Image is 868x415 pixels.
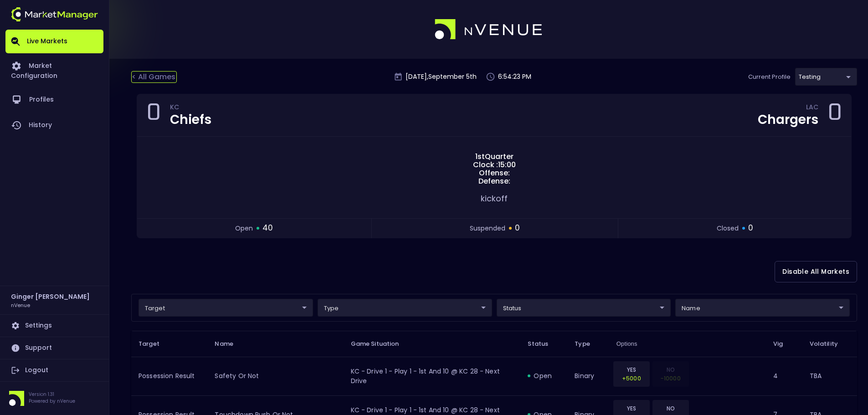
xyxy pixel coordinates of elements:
[131,71,177,83] div: < All Games
[131,357,207,395] td: Possession Result
[146,102,161,129] div: 0
[658,365,683,374] p: NO
[5,113,103,138] a: History
[748,72,791,82] p: Current Profile
[476,169,513,177] span: Offense:
[29,398,75,405] p: Powered by nVenue
[758,113,818,126] div: Chargers
[515,222,520,234] span: 0
[5,30,103,53] a: Live Markets
[262,222,273,234] span: 40
[795,68,857,86] div: target
[351,340,411,348] span: Game Situation
[497,299,671,317] div: target
[609,331,766,357] th: Options
[575,340,602,348] span: Type
[470,161,519,169] span: Clock : 15:00
[11,302,30,308] h3: nVenue
[658,404,683,413] p: NO
[5,87,103,113] a: Profiles
[806,105,818,112] div: LAC
[235,224,253,233] span: open
[5,337,103,359] a: Support
[567,357,609,395] td: binary
[170,113,211,126] div: Chiefs
[170,105,211,112] div: KC
[619,374,644,383] p: +5000
[773,340,795,348] span: Vig
[658,374,683,383] p: -10000
[5,315,103,337] a: Settings
[748,222,753,234] span: 0
[318,299,492,317] div: target
[652,361,689,387] div: Obsolete
[11,7,98,21] img: logo
[802,357,857,395] td: TBA
[766,357,802,395] td: 4
[619,404,644,413] p: YES
[470,224,505,233] span: suspended
[528,371,560,380] div: open
[498,72,531,82] p: 6:54:23 PM
[215,340,245,348] span: Name
[473,153,516,161] span: 1st Quarter
[406,72,477,82] p: [DATE] , September 5 th
[775,261,857,282] button: Disable All Markets
[827,102,842,129] div: 0
[476,177,513,185] span: Defense:
[481,193,508,204] span: kickoff
[528,340,560,348] span: Status
[139,299,313,317] div: target
[5,53,103,87] a: Market Configuration
[5,391,103,406] div: Version 1.31Powered by nVenue
[717,224,739,233] span: closed
[139,340,171,348] span: Target
[344,357,521,395] td: KC - Drive 1 - Play 1 - 1st and 10 @ KC 28 - Next Drive
[435,19,543,40] img: logo
[619,365,644,374] p: YES
[29,391,75,398] p: Version 1.31
[675,299,850,317] div: target
[207,357,343,395] td: safety or not
[810,340,850,348] span: Volatility
[5,359,103,381] a: Logout
[11,292,90,302] h2: Ginger [PERSON_NAME]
